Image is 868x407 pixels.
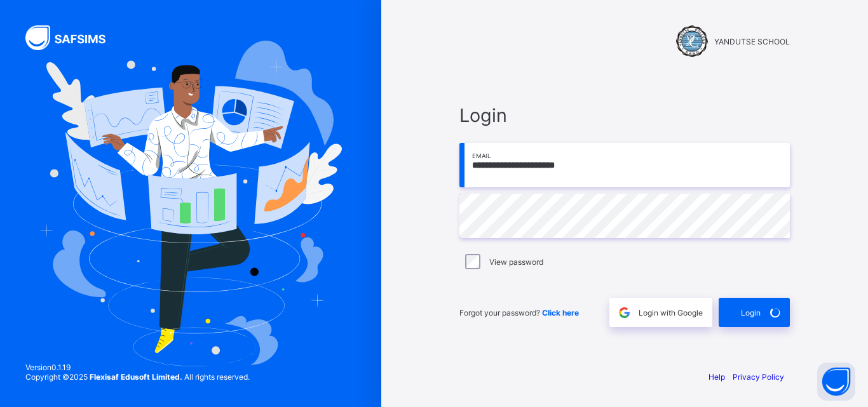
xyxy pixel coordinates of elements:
[489,257,543,267] label: View password
[25,25,121,50] img: SAFSIMS Logo
[714,37,790,46] span: YANDUTSE SCHOOL
[25,363,250,372] span: Version 0.1.19
[459,308,579,317] span: Forgot your password?
[90,372,182,382] strong: Flexisaf Edusoft Limited.
[817,363,855,401] button: Open asap
[733,372,784,382] a: Privacy Policy
[709,372,725,382] a: Help
[39,41,342,366] img: Hero Image
[741,308,761,317] span: Login
[639,308,703,317] span: Login with Google
[459,104,790,126] span: Login
[617,305,632,320] img: google.396cfc9801f0270233282035f929180a.svg
[25,372,250,382] span: Copyright © 2025 All rights reserved.
[542,308,579,317] a: Click here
